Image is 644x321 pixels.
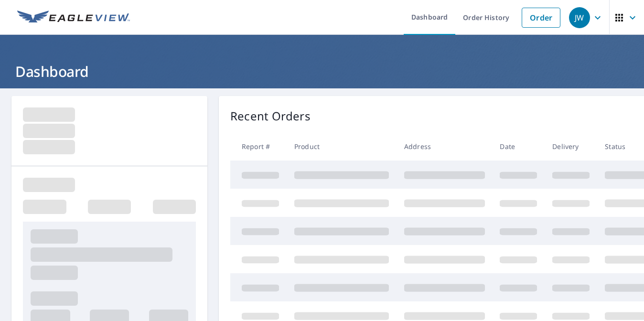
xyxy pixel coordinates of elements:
[287,132,397,160] th: Product
[17,11,130,25] img: EV Logo
[11,62,633,81] h1: Dashboard
[230,132,287,160] th: Report #
[545,132,597,160] th: Delivery
[569,7,590,28] div: JW
[230,107,311,125] p: Recent Orders
[492,132,545,160] th: Date
[522,8,560,28] a: Order
[397,132,493,160] th: Address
